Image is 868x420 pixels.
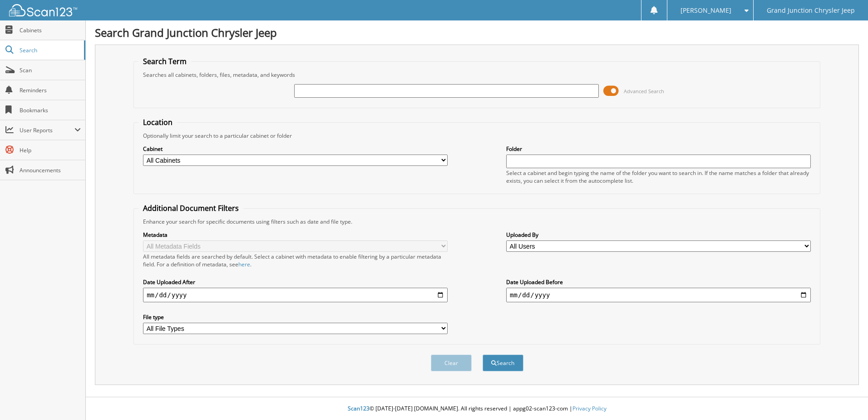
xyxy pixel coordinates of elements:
[143,278,448,286] label: Date Uploaded After
[138,203,243,213] legend: Additional Document Filters
[767,8,855,13] span: Grand Junction Chrysler Jeep
[506,169,811,185] div: Select a cabinet and begin typing the name of the folder you want to search in. If the name match...
[572,405,607,412] a: Privacy Policy
[238,260,250,268] a: here
[624,88,664,95] span: Advanced Search
[20,86,81,94] span: Reminders
[483,355,523,371] button: Search
[348,405,370,412] span: Scan123
[20,166,81,174] span: Announcements
[506,278,811,286] label: Date Uploaded Before
[20,46,79,54] span: Search
[95,25,859,40] h1: Search Grand Junction Chrysler Jeep
[143,253,448,268] div: All metadata fields are searched by default. Select a cabinet with metadata to enable filtering b...
[681,8,731,13] span: [PERSON_NAME]
[506,231,811,239] label: Uploaded By
[143,313,448,321] label: File type
[506,288,811,302] input: end
[20,146,81,154] span: Help
[20,126,74,134] span: User Reports
[143,145,448,153] label: Cabinet
[20,66,81,74] span: Scan
[138,117,177,127] legend: Location
[506,145,811,153] label: Folder
[138,56,191,66] legend: Search Term
[431,355,472,371] button: Clear
[138,71,815,79] div: Searches all cabinets, folders, files, metadata, and keywords
[86,398,868,420] div: © [DATE]-[DATE] [DOMAIN_NAME]. All rights reserved | appg02-scan123-com |
[138,132,815,140] div: Optionally limit your search to a particular cabinet or folder
[20,106,81,114] span: Bookmarks
[20,26,81,34] span: Cabinets
[143,231,448,239] label: Metadata
[143,288,448,302] input: start
[9,4,77,16] img: scan123-logo-white.svg
[138,218,815,225] div: Enhance your search for specific documents using filters such as date and file type.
